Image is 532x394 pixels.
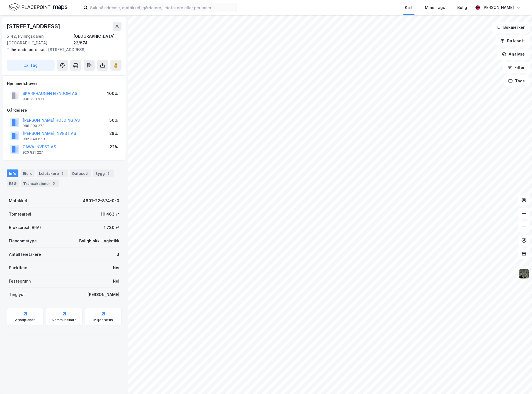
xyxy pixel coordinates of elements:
[503,62,530,73] button: Filter
[70,169,91,177] div: Datasett
[88,3,237,12] input: Søk på adresse, matrikkel, gårdeiere, leietakere eller personer
[9,211,31,218] div: Tomteareal
[110,144,118,150] div: 22%
[492,22,530,33] button: Bokmerker
[60,171,66,176] div: 3
[9,3,67,12] img: logo.f888ab2527a4732fd821a326f86c7f29.svg
[425,4,445,11] div: Mine Tags
[74,33,122,46] div: [GEOGRAPHIC_DATA], 22/874
[23,137,45,141] div: 982 340 659
[7,46,117,53] div: [STREET_ADDRESS]
[9,291,25,298] div: Tinglyst
[106,171,112,176] div: 5
[7,60,55,71] button: Tag
[83,197,119,204] div: 4601-22-874-0-0
[9,264,27,271] div: Punktleie
[51,181,57,186] div: 3
[113,264,119,271] div: Nei
[9,224,41,231] div: Bruksareal (BRA)
[23,97,44,101] div: 996 293 971
[497,49,530,60] button: Analyse
[37,169,68,177] div: Leietakere
[7,33,74,46] div: 5142, Fyllingsdalen, [GEOGRAPHIC_DATA]
[482,4,514,11] div: [PERSON_NAME]
[9,197,27,204] div: Matrikkel
[458,4,467,11] div: Bolig
[7,169,18,177] div: Info
[496,35,530,46] button: Datasett
[7,180,19,187] div: ESG
[87,291,119,298] div: [PERSON_NAME]
[21,169,35,177] div: Eiere
[23,124,45,128] div: 988 890 278
[101,211,119,218] div: 10 463 ㎡
[109,130,118,137] div: 28%
[21,180,59,187] div: Transaksjoner
[107,90,118,97] div: 100%
[113,278,119,285] div: Nei
[104,224,119,231] div: 1 730 ㎡
[405,4,413,11] div: Kart
[9,278,31,285] div: Festegrunn
[504,367,532,394] iframe: Chat Widget
[9,238,37,244] div: Eiendomstype
[79,238,119,244] div: Boligblokk, Logistikk
[117,251,119,258] div: 3
[9,251,41,258] div: Antall leietakere
[15,318,35,323] div: Arealplaner
[93,169,114,177] div: Bygg
[7,22,61,31] div: [STREET_ADDRESS]
[52,318,76,323] div: Kommunekart
[23,150,43,155] div: 920 821 227
[7,47,48,52] span: Tilhørende adresser:
[504,367,532,394] div: Kontrollprogram for chat
[7,107,121,114] div: Gårdeiere
[7,80,121,87] div: Hjemmelshaver
[504,75,530,87] button: Tags
[93,318,113,323] div: Miljøstatus
[109,117,118,124] div: 50%
[519,269,529,279] img: 9k=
